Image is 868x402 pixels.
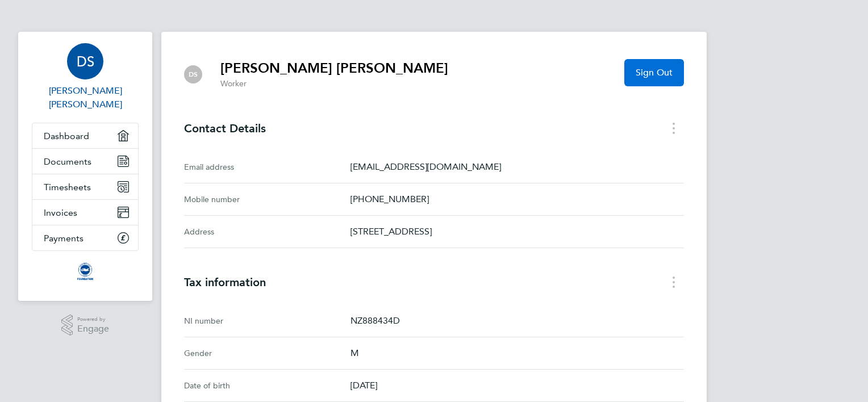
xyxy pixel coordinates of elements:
a: Invoices [32,200,138,225]
span: Payments [44,233,84,244]
h3: Contact Details [184,122,684,135]
p: [EMAIL_ADDRESS][DOMAIN_NAME] [350,160,684,174]
span: DS [189,70,198,78]
button: Contact Details menu [663,119,684,137]
a: Documents [32,149,138,174]
span: Engage [77,324,109,334]
div: Gender [184,346,350,360]
span: Documents [44,156,91,167]
div: Mobile number [184,192,350,206]
a: Dashboard [32,123,138,148]
p: [PHONE_NUMBER] [350,192,684,206]
p: [DATE] [350,379,684,392]
button: Tax information menu [663,273,684,291]
h3: Tax information [184,275,684,289]
p: NZ888434D [350,314,684,328]
h2: [PERSON_NAME] [PERSON_NAME] [220,59,448,77]
div: Address [184,225,350,238]
div: Email address [184,160,350,174]
a: Timesheets [32,174,138,199]
span: Duncan James Spalding [32,84,139,111]
span: Invoices [44,207,77,218]
span: DS [77,54,94,69]
a: DS[PERSON_NAME] [PERSON_NAME] [32,43,139,111]
div: Duncan James Spalding [184,65,202,83]
button: Sign Out [624,59,684,86]
span: Sign Out [636,67,673,78]
div: Date of birth [184,379,350,392]
div: NI number [184,314,350,328]
span: Dashboard [44,131,89,141]
a: Powered byEngage [61,315,110,336]
img: albioninthecommunity-logo-retina.png [76,262,94,280]
a: Payments [32,225,138,250]
nav: Main navigation [18,32,152,301]
a: Go to home page [32,262,139,280]
p: [STREET_ADDRESS] [350,225,684,238]
p: Worker [220,78,448,90]
p: M [350,346,684,360]
span: Powered by [77,315,109,324]
span: Timesheets [44,182,91,192]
